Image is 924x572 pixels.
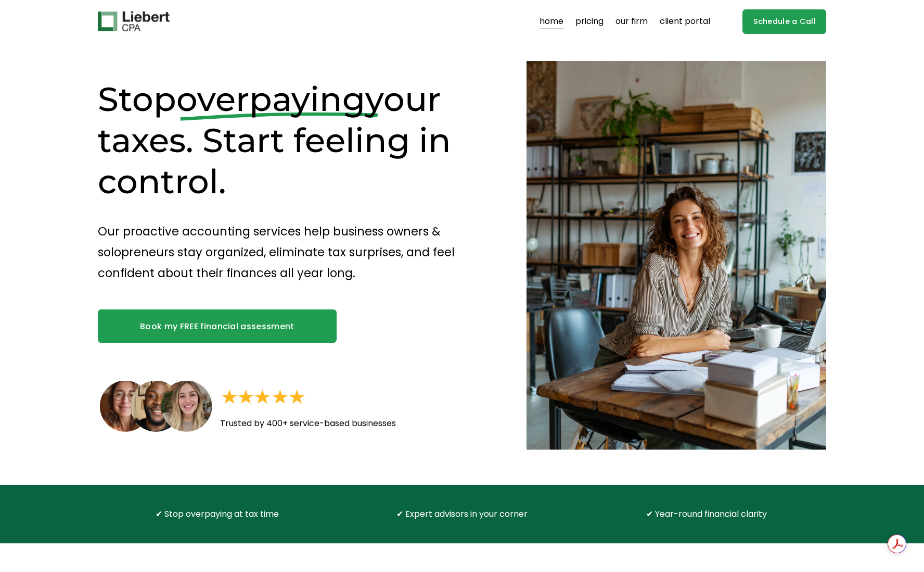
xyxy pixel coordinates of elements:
[575,13,604,30] a: pricing
[129,507,306,522] p: ✔ Stop overpaying at tax time
[373,507,551,522] p: ✔ Expert advisors in your corner
[618,507,795,522] p: ✔ Year-round financial clarity
[660,13,710,30] a: client portal
[220,416,459,431] p: Trusted by 400+ service-based businesses
[98,309,337,343] a: Book my FREE financial assessment
[615,13,648,30] a: our firm
[540,13,563,30] a: home
[98,79,490,202] h1: Stop your taxes. Start feeling in control.
[98,221,490,284] p: Our proactive accounting services help business owners & solopreneurs stay organized, eliminate t...
[176,79,365,119] span: overpaying
[98,11,170,31] img: Liebert CPA
[742,9,826,34] a: Schedule a Call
